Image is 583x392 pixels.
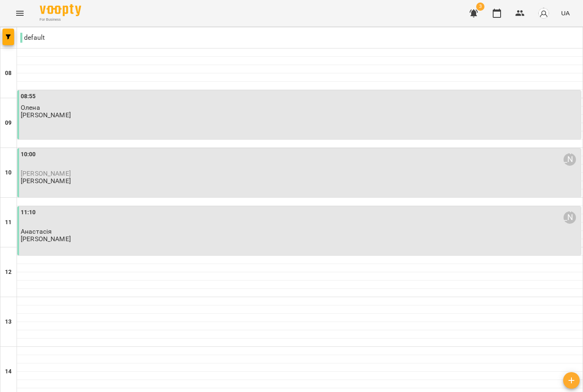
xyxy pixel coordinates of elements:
p: [PERSON_NAME] [21,177,71,184]
label: 11:10 [21,208,36,217]
span: [PERSON_NAME] [21,169,71,177]
div: Інна Олексієнко [564,153,576,166]
h6: 12 [5,268,12,277]
h6: 11 [5,218,12,227]
span: UA [561,9,570,17]
h6: 09 [5,119,12,128]
span: For Business [40,17,81,22]
span: 3 [476,2,484,11]
p: [PERSON_NAME] [21,111,71,119]
button: UA [558,5,573,21]
p: [PERSON_NAME] [21,235,71,242]
span: Анастасія [21,227,52,235]
button: Menu [10,3,30,23]
h6: 10 [5,168,12,177]
button: Створити урок [563,372,580,389]
h6: 14 [5,367,12,376]
h6: 08 [5,69,12,78]
img: avatar_s.png [538,7,549,19]
div: Інна Олексієнко [564,211,576,224]
label: 08:55 [21,92,36,101]
h6: 13 [5,317,12,327]
p: default [20,33,45,43]
span: Олена [21,104,40,111]
label: 10:00 [21,150,36,159]
img: Voopty Logo [40,4,81,16]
